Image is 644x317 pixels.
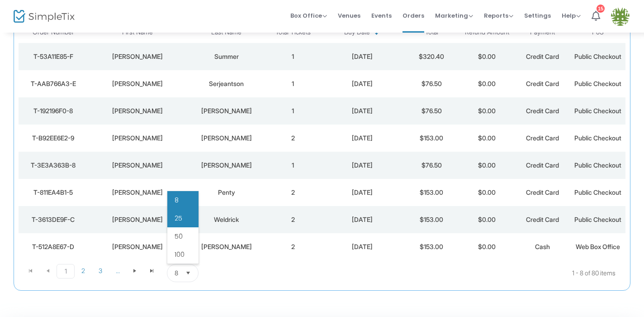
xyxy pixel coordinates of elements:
div: T-512A8E67-D [21,242,85,251]
div: T-192196F0-8 [21,106,85,115]
div: T-3E3A363B-8 [21,161,85,170]
span: Box Office [290,11,327,20]
span: 8 [175,196,179,205]
span: Reports [484,11,513,20]
span: 100 [175,250,185,259]
td: $153.00 [404,233,459,260]
div: Wayne [90,215,185,224]
div: Michalak [190,161,263,170]
div: Data table [19,22,625,260]
span: Page 2 [75,264,92,278]
div: David [90,188,185,197]
td: 2 [265,206,321,233]
kendo-pager-info: 1 - 8 of 80 items [289,264,616,282]
div: T-53A11E85-F [21,52,85,61]
td: $76.50 [404,70,459,97]
td: $76.50 [404,152,459,179]
span: Credit Card [526,53,559,60]
span: Marketing [435,11,473,20]
div: Holly [90,106,185,115]
span: Public Checkout [574,188,621,196]
span: Public Checkout [574,134,621,142]
span: Web Box Office [576,243,620,250]
span: Credit Card [526,80,559,87]
span: Credit Card [526,134,559,142]
span: Go to the last page [148,267,156,274]
span: Credit Card [526,161,559,169]
div: 2025-09-13 [323,52,402,61]
td: 2 [265,233,321,260]
button: Select [182,264,194,282]
span: 8 [175,269,178,278]
div: 15 [597,5,605,13]
div: Weldrick [190,215,263,224]
span: Go to the next page [126,264,143,278]
td: $0.00 [459,179,515,206]
span: Events [371,4,392,27]
span: Venues [338,4,360,27]
td: $0.00 [459,152,515,179]
div: Serjeantson [190,79,263,88]
div: 2025-09-11 [323,188,402,197]
span: Public Checkout [574,53,621,60]
td: 2 [265,179,321,206]
span: Credit Card [526,188,559,196]
div: Morgan [190,242,263,251]
div: 2025-09-11 [323,242,402,251]
td: $0.00 [459,125,515,152]
div: 2025-09-13 [323,79,402,88]
div: T-AAB766A3-E [21,79,85,88]
td: $0.00 [459,97,515,125]
span: Public Checkout [574,80,621,87]
td: 2 [265,125,321,152]
div: 2025-09-11 [323,161,402,170]
span: Page 3 [92,264,109,278]
span: Public Checkout [574,216,621,223]
div: 2025-09-11 [323,215,402,224]
span: Help [562,11,581,20]
span: Page 1 [57,264,75,279]
span: Go to the last page [143,264,161,278]
div: Leslie [90,161,185,170]
span: 25 [175,214,182,223]
span: Public Checkout [574,161,621,169]
td: 1 [265,43,321,70]
span: Credit Card [526,216,559,223]
span: Credit Card [526,107,559,115]
div: T-B92EE6E2-9 [21,134,85,143]
td: $0.00 [459,70,515,97]
div: Shaw [190,134,263,143]
td: 1 [265,70,321,97]
td: $0.00 [459,43,515,70]
td: $0.00 [459,206,515,233]
span: 50 [175,232,183,241]
div: Christoph [90,52,185,61]
div: Seanor [190,106,263,115]
td: $153.00 [404,125,459,152]
td: 1 [265,152,321,179]
span: Orders [402,4,424,27]
td: $0.00 [459,233,515,260]
td: $76.50 [404,97,459,125]
td: $153.00 [404,206,459,233]
div: Penty [190,188,263,197]
span: Go to the next page [131,267,138,274]
span: Public Checkout [574,107,621,115]
td: 1 [265,97,321,125]
div: T-811EA4B1-5 [21,188,85,197]
div: 2025-09-12 [323,134,402,143]
td: $153.00 [404,179,459,206]
div: Marvyn [90,242,185,251]
span: Cash [535,243,550,250]
td: $320.40 [404,43,459,70]
div: Katherine [90,134,185,143]
div: Summer [190,52,263,61]
span: Page 4 [109,264,126,278]
div: Marilyn [90,79,185,88]
span: Settings [524,4,551,27]
div: 2025-09-13 [323,106,402,115]
div: T-3613DE9F-C [21,215,85,224]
